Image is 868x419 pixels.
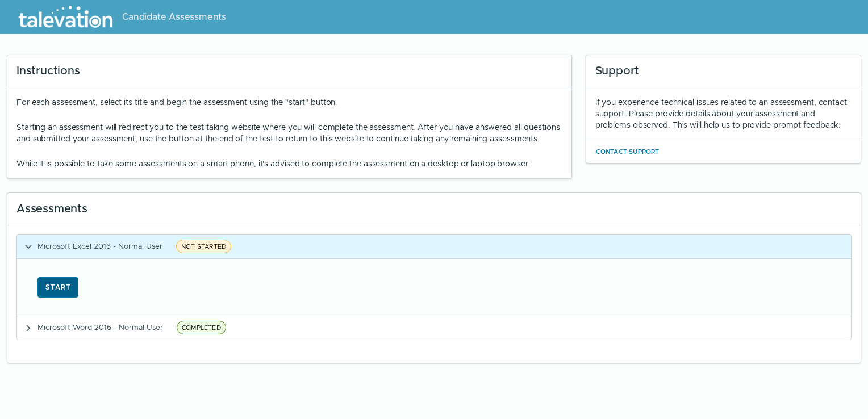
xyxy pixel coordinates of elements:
[177,321,226,334] span: COMPLETED
[17,235,851,258] button: Microsoft Excel 2016 - Normal UserNOT STARTED
[37,322,163,332] span: Microsoft Word 2016 - Normal User
[37,241,162,251] span: Microsoft Excel 2016 - Normal User
[176,240,231,253] span: NOT STARTED
[16,158,562,169] p: While it is possible to take some assessments on a smart phone, it's advised to complete the asse...
[122,10,226,24] span: Candidate Assessments
[7,193,861,225] div: Assessments
[7,55,571,87] div: Instructions
[16,97,562,169] div: For each assessment, select its title and begin the assessment using the "start" button.
[586,55,861,87] div: Support
[595,97,852,131] div: If you experience technical issues related to an assessment, contact support. Please provide deta...
[17,316,851,340] button: Microsoft Word 2016 - Normal UserCOMPLETED
[16,258,852,316] div: Microsoft Excel 2016 - Normal UserNOT STARTED
[37,277,78,298] button: Start
[595,145,660,158] button: Contact Support
[14,3,118,31] img: Talevation_Logo_Transparent_white.png
[58,9,75,18] span: Help
[16,121,562,144] p: Starting an assessment will redirect you to the test taking website where you will complete the a...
